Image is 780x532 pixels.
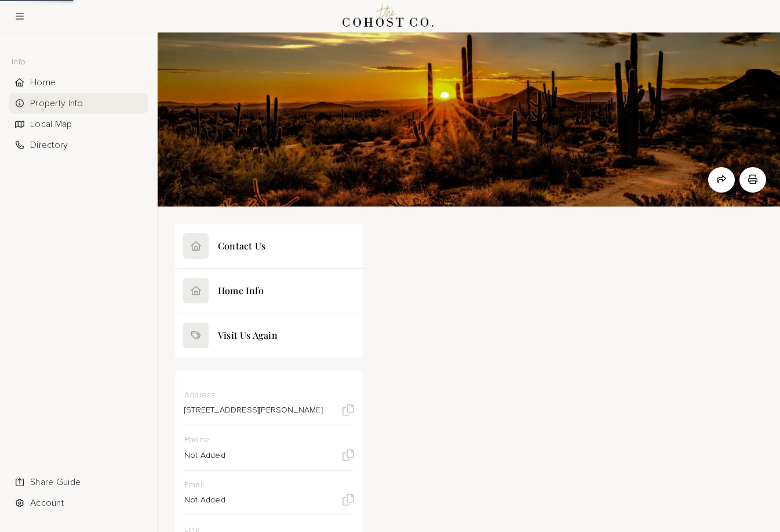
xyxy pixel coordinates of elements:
div: Directory [9,135,148,155]
div: Account [9,493,148,513]
li: Navigation item [9,72,148,93]
li: Navigation item [9,114,148,135]
div: Share Guide [9,472,148,493]
p: Not Added [184,450,225,461]
li: Navigation item [9,493,148,513]
div: Local Map [9,114,148,135]
div: Property Info [9,93,148,114]
p: Phone [184,435,345,445]
li: Navigation item [9,472,148,493]
li: Navigation item [9,135,148,155]
li: Navigation item [9,93,148,114]
p: Email [184,480,345,490]
div: Home [9,72,148,93]
p: Address [184,390,345,400]
p: Not Added [184,495,225,505]
img: Logo [339,1,438,32]
p: [STREET_ADDRESS][PERSON_NAME] [184,405,323,415]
